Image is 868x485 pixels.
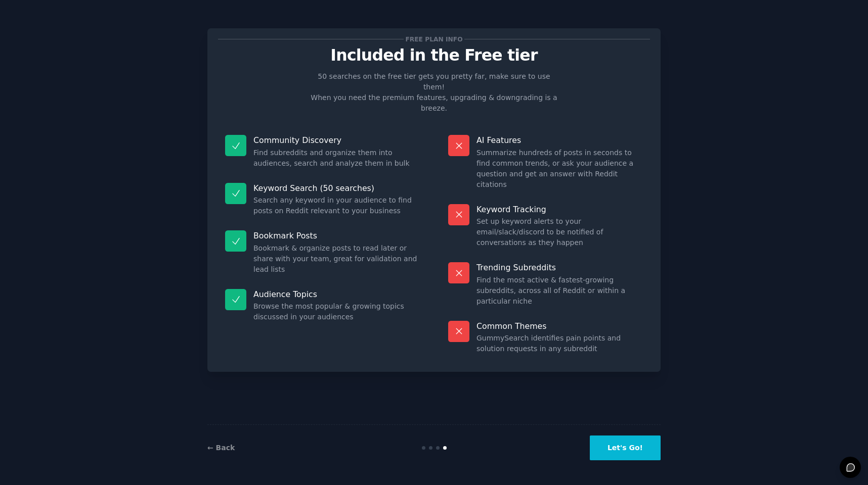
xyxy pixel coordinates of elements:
p: Included in the Free tier [218,46,650,64]
dd: Browse the most popular & growing topics discussed in your audiences [253,301,420,322]
dd: Find subreddits and organize them into audiences, search and analyze them in bulk [253,148,420,169]
p: Community Discovery [253,135,420,145]
dd: Set up keyword alerts to your email/slack/discord to be notified of conversations as they happen [476,216,643,248]
p: Audience Topics [253,289,420,300]
button: Let's Go! [590,435,661,460]
p: Keyword Search (50 searches) [253,183,420,193]
p: Common Themes [476,321,643,331]
p: 50 searches on the free tier gets you pretty far, make sure to use them! When you need the premiu... [307,71,561,114]
dd: GummySearch identifies pain points and solution requests in any subreddit [476,333,643,354]
span: Free plan info [404,34,464,44]
p: Bookmark Posts [253,230,420,241]
dd: Find the most active & fastest-growing subreddits, across all of Reddit or within a particular niche [476,275,643,307]
dd: Summarize hundreds of posts in seconds to find common trends, or ask your audience a question and... [476,148,643,190]
p: AI Features [476,135,643,145]
p: Trending Subreddits [476,262,643,273]
dd: Search any keyword in your audience to find posts on Reddit relevant to your business [253,195,420,216]
p: Keyword Tracking [476,204,643,215]
a: ← Back [207,444,235,452]
dd: Bookmark & organize posts to read later or share with your team, great for validation and lead lists [253,243,420,275]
